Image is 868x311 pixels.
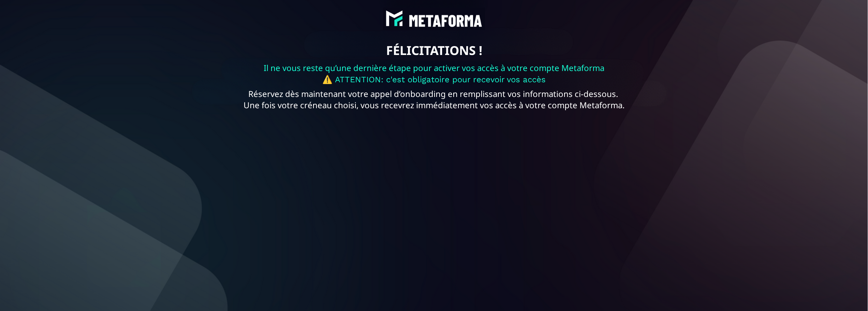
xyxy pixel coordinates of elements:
text: Il ne vous reste qu’une dernière étape pour activer vos accès à votre compte Metaforma [10,60,858,86]
text: FÉLICITATIONS ! [10,40,858,60]
span: ⚠️ ATTENTION: c'est obligatoire pour recevoir vos accès [322,75,546,84]
img: abe9e435164421cb06e33ef15842a39e_e5ef653356713f0d7dd3797ab850248d_Capture_d%E2%80%99e%CC%81cran_2... [383,8,485,30]
text: Réservez dès maintenant votre appel d’onboarding en remplissant vos informations ci-dessous. Une ... [10,86,858,112]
